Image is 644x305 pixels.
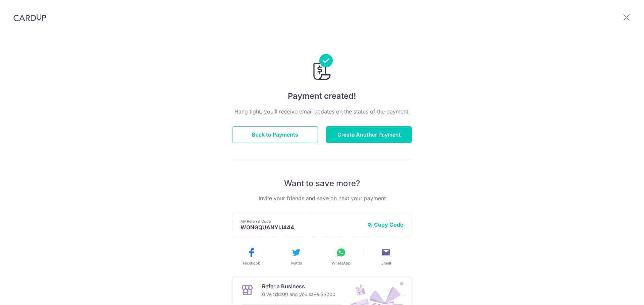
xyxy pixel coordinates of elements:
[243,260,260,266] span: Facebook
[240,224,362,231] p: WONGQUANYIJ444
[326,126,412,143] button: Create Another Payment
[232,90,412,102] h4: Payment created!
[290,260,302,266] span: Twitter
[321,247,361,266] button: WhatsApp
[232,126,318,143] button: Back to Payments
[381,260,391,266] span: Email
[13,13,46,21] img: CardUp
[232,178,412,189] p: Want to save more?
[262,282,335,290] p: Refer a Business
[262,290,335,298] p: Give S$200 and you save S$200
[332,260,351,266] span: WhatsApp
[232,194,412,202] p: Invite your friends and save on next your payment
[240,219,362,224] p: My Referral Code
[366,247,406,266] button: Email
[367,221,404,228] button: Copy Code
[231,247,271,266] button: Facebook
[311,54,333,82] img: Payments
[276,247,316,266] button: Twitter
[232,107,412,116] p: Hang tight, you’ll receive email updates on the status of the payment.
